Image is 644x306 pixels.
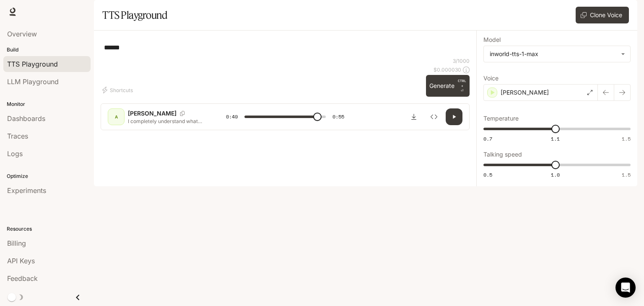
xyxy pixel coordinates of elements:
[453,57,470,64] p: 3 / 1000
[484,46,630,62] div: inworld-tts-1-max
[490,50,617,58] div: inworld-tts-1-max
[226,113,238,121] span: 0:49
[102,7,167,23] h1: TTS Playground
[483,75,499,81] p: Voice
[434,66,461,73] p: $ 0.000030
[426,75,470,97] button: GenerateCTRL +⏎
[551,135,560,142] span: 1.1
[483,37,501,43] p: Model
[501,88,549,97] p: [PERSON_NAME]
[332,113,344,121] span: 0:55
[622,135,631,142] span: 1.5
[483,116,519,121] p: Temperature
[483,152,522,157] p: Talking speed
[622,171,631,178] span: 1.5
[101,83,136,97] button: Shortcuts
[615,278,636,298] div: Open Intercom Messenger
[128,109,177,118] p: [PERSON_NAME]
[458,78,466,93] p: ⏎
[109,110,123,123] div: A
[426,108,442,125] button: Inspect
[458,78,466,88] p: CTRL +
[576,7,629,23] button: Clone Voice
[483,135,492,142] span: 0.7
[405,108,422,125] button: Download audio
[128,118,206,125] p: I completely understand what men want from me it's just like all men wanting too fuck but see thi...
[551,171,560,178] span: 1.0
[483,171,492,178] span: 0.5
[177,111,188,116] button: Copy Voice ID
